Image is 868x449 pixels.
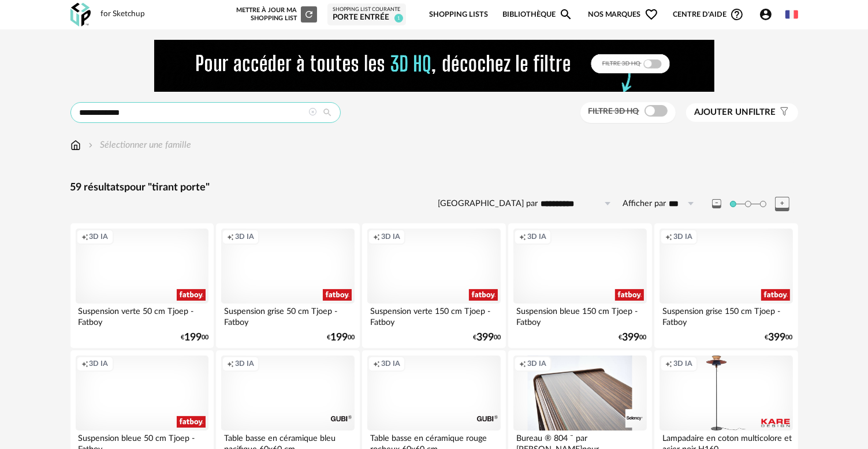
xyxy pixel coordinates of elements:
[76,304,208,327] div: Suspension verte 50 cm Tjoep - Fatboy
[730,8,744,21] span: Help Circle Outline icon
[70,181,798,194] div: 59 résultats
[181,334,208,342] div: € 00
[125,182,210,193] span: pour "tirant porte"
[765,334,793,342] div: € 00
[70,139,81,152] img: svg+xml;base64,PHN2ZyB3aWR0aD0iMTYiIGhlaWdodD0iMTciIHZpZXdCb3g9IjAgMCAxNiAxNyIgZmlsbD0ibm9uZSIgeG...
[673,232,692,241] span: 3D IA
[373,359,380,368] span: Creation icon
[623,199,666,209] label: Afficher par
[654,223,798,348] a: Creation icon 3D IA Suspension grise 150 cm Tjoep - Fatboy €39900
[234,6,317,23] div: Mettre à jour ma Shopping List
[333,13,401,23] div: Porte entrée
[70,3,91,27] img: OXP
[86,139,192,152] div: Sélectionner une famille
[235,359,254,368] span: 3D IA
[438,199,538,209] label: [GEOGRAPHIC_DATA] par
[221,304,354,327] div: Suspension grise 50 cm Tjoep - Fatboy
[776,107,789,118] span: Filter icon
[333,6,401,23] a: Shopping List courante Porte entrée 1
[81,359,88,368] span: Creation icon
[759,8,773,21] span: Account Circle icon
[695,108,749,117] span: Ajouter un
[769,334,786,342] span: 399
[90,232,109,241] span: 3D IA
[665,232,672,241] span: Creation icon
[519,232,526,241] span: Creation icon
[70,223,214,348] a: Creation icon 3D IA Suspension verte 50 cm Tjoep - Fatboy €19900
[473,334,501,342] div: € 00
[785,8,798,21] img: fr
[362,223,505,348] a: Creation icon 3D IA Suspension verte 150 cm Tjoep - Fatboy €39900
[394,14,403,23] span: 1
[367,304,500,327] div: Suspension verte 150 cm Tjoep - Fatboy
[673,359,692,368] span: 3D IA
[665,359,672,368] span: Creation icon
[227,359,234,368] span: Creation icon
[559,8,573,21] span: Magnify icon
[588,1,658,28] span: Nos marques
[184,334,202,342] span: 199
[588,107,639,115] span: Filtre 3D HQ
[333,6,401,13] div: Shopping List courante
[527,232,546,241] span: 3D IA
[330,334,348,342] span: 199
[476,334,494,342] span: 399
[86,139,95,152] img: svg+xml;base64,PHN2ZyB3aWR0aD0iMTYiIGhlaWdodD0iMTYiIHZpZXdCb3g9IjAgMCAxNiAxNiIgZmlsbD0ibm9uZSIgeG...
[304,11,314,17] span: Refresh icon
[101,9,146,20] div: for Sketchup
[502,1,573,28] a: BibliothèqueMagnify icon
[90,359,109,368] span: 3D IA
[673,8,744,21] span: Centre d'aideHelp Circle Outline icon
[508,223,651,348] a: Creation icon 3D IA Suspension bleue 150 cm Tjoep - Fatboy €39900
[227,232,234,241] span: Creation icon
[645,8,658,21] span: Heart Outline icon
[154,40,714,92] img: FILTRE%20HQ%20NEW_V1%20(4).gif
[216,223,359,348] a: Creation icon 3D IA Suspension grise 50 cm Tjoep - Fatboy €19900
[373,232,380,241] span: Creation icon
[429,1,488,28] a: Shopping Lists
[235,232,254,241] span: 3D IA
[660,304,792,327] div: Suspension grise 150 cm Tjoep - Fatboy
[327,334,355,342] div: € 00
[519,359,526,368] span: Creation icon
[623,334,640,342] span: 399
[686,103,798,122] button: Ajouter unfiltre Filter icon
[527,359,546,368] span: 3D IA
[695,107,776,118] span: filtre
[759,8,778,21] span: Account Circle icon
[381,359,400,368] span: 3D IA
[81,232,88,241] span: Creation icon
[619,334,647,342] div: € 00
[513,304,646,327] div: Suspension bleue 150 cm Tjoep - Fatboy
[381,232,400,241] span: 3D IA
